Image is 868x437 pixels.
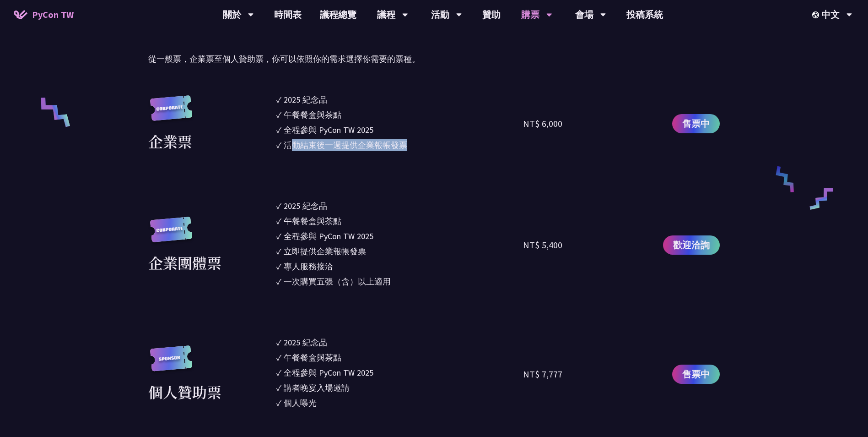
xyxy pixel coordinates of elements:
div: 個人曝光 [284,397,317,409]
img: corporate.a587c14.svg [148,95,194,131]
div: 午餐餐盒與茶點 [284,351,341,364]
a: 售票中 [672,365,720,384]
img: sponsor.43e6a3a.svg [148,345,194,381]
a: 售票中 [672,114,720,133]
div: 活動結束後一週提供企業報帳發票 [284,139,407,151]
li: ✓ [276,336,523,349]
li: ✓ [276,200,523,212]
div: 一次購買五張（含）以上適用 [284,275,391,288]
img: corporate.a587c14.svg [148,217,194,252]
span: 歡迎洽詢 [673,238,710,252]
img: Home icon of PyCon TW 2025 [14,10,27,19]
span: 售票中 [682,117,710,131]
div: 全程參與 PyCon TW 2025 [284,124,373,136]
li: ✓ [276,260,523,273]
img: Locale Icon [812,11,821,18]
div: 講者晚宴入場邀請 [284,382,350,394]
li: ✓ [276,351,523,364]
div: 全程參與 PyCon TW 2025 [284,230,373,242]
li: ✓ [276,109,523,121]
span: PyCon TW [32,8,74,22]
a: 歡迎洽詢 [663,235,720,255]
p: 從一般票，企業票至個人贊助票，你可以依照你的需求選擇你需要的票種。 [148,52,720,66]
li: ✓ [276,366,523,379]
li: ✓ [276,382,523,394]
li: ✓ [276,215,523,227]
li: ✓ [276,245,523,257]
div: 專人服務接洽 [284,260,333,273]
div: 全程參與 PyCon TW 2025 [284,366,373,379]
div: NT$ 6,000 [523,117,562,131]
div: 2025 紀念品 [284,93,327,106]
div: 2025 紀念品 [284,336,327,349]
div: 2025 紀念品 [284,200,327,212]
li: ✓ [276,230,523,242]
div: 午餐餐盒與茶點 [284,109,341,121]
div: NT$ 7,777 [523,367,562,381]
div: 立即提供企業報帳發票 [284,245,366,257]
li: ✓ [276,93,523,106]
div: 企業票 [148,130,192,152]
a: PyCon TW [5,3,83,26]
li: ✓ [276,139,523,151]
div: 午餐餐盒與茶點 [284,215,341,227]
span: 售票中 [682,367,710,381]
li: ✓ [276,397,523,409]
li: ✓ [276,275,523,288]
div: 企業團體票 [148,251,221,273]
div: 個人贊助票 [148,381,221,403]
li: ✓ [276,124,523,136]
div: NT$ 5,400 [523,238,562,252]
